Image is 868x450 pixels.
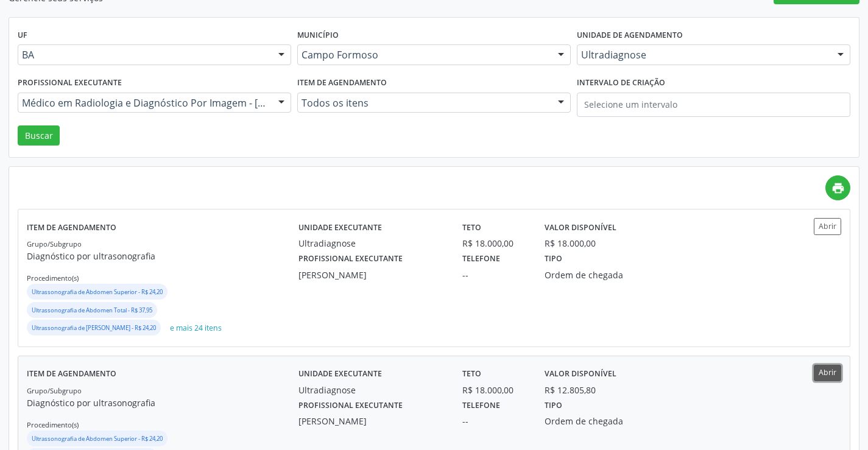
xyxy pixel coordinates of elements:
span: Ultradiagnose [581,49,825,61]
button: Abrir [814,218,841,234]
small: Ultrassonografia de Abdomen Superior - R$ 24,20 [32,435,163,443]
label: Unidade de agendamento [577,26,683,45]
div: Ordem de chegada [545,415,651,427]
label: Telefone [462,396,500,415]
div: R$ 18.000,00 [545,237,596,250]
div: Ultradiagnose [298,237,445,250]
span: Todos os itens [302,97,546,109]
label: Tipo [545,396,562,415]
button: e mais 24 itens [165,320,227,336]
label: Tipo [545,250,562,269]
label: Valor disponível [545,365,616,384]
i: print [831,181,845,195]
small: Ultrassonografia de Abdomen Superior - R$ 24,20 [32,288,163,296]
div: -- [462,415,528,427]
div: [PERSON_NAME] [298,415,445,427]
label: Item de agendamento [297,74,387,93]
span: BA [22,49,266,61]
button: Buscar [18,125,60,146]
small: Ultrassonografia de Abdomen Total - R$ 37,95 [32,306,152,314]
p: Diagnóstico por ultrasonografia [27,396,298,409]
label: Município [297,26,339,45]
label: Profissional executante [298,396,403,415]
a: print [825,175,850,200]
label: Item de agendamento [27,365,116,384]
label: Profissional executante [18,74,122,93]
label: Telefone [462,250,500,269]
div: R$ 18.000,00 [462,384,528,396]
p: Diagnóstico por ultrasonografia [27,250,298,262]
small: Grupo/Subgrupo [27,386,82,395]
div: [PERSON_NAME] [298,269,445,281]
small: Procedimento(s) [27,273,79,283]
small: Ultrassonografia de [PERSON_NAME] - R$ 24,20 [32,324,156,332]
label: Intervalo de criação [577,74,665,93]
label: Valor disponível [545,218,616,237]
small: Grupo/Subgrupo [27,239,82,248]
button: Abrir [814,365,841,381]
input: Selecione um intervalo [577,93,850,117]
label: Item de agendamento [27,218,116,237]
div: R$ 18.000,00 [462,237,528,250]
small: Procedimento(s) [27,420,79,429]
label: UF [18,26,27,45]
div: -- [462,269,528,281]
label: Teto [462,365,481,384]
label: Teto [462,218,481,237]
span: Campo Formoso [302,49,546,61]
span: Médico em Radiologia e Diagnóstico Por Imagem - [PERSON_NAME] [22,97,266,109]
label: Profissional executante [298,250,403,269]
label: Unidade executante [298,218,382,237]
div: R$ 12.805,80 [545,384,596,396]
div: Ordem de chegada [545,269,651,281]
div: Ultradiagnose [298,384,445,396]
label: Unidade executante [298,365,382,384]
